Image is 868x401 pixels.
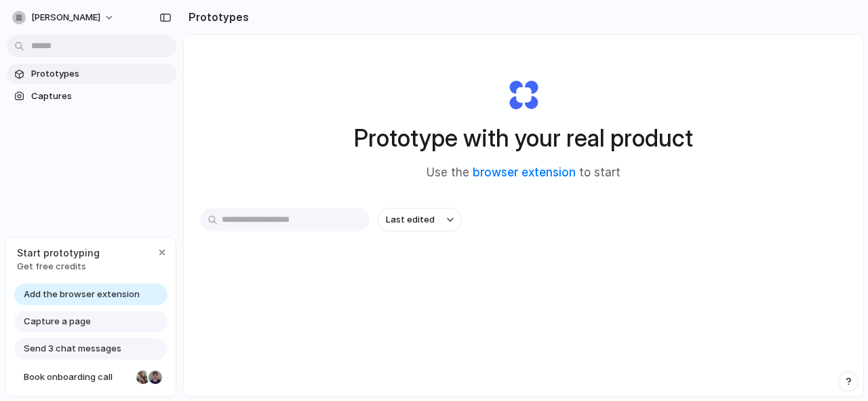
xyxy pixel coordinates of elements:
[354,120,693,156] h1: Prototype with your real product
[31,67,171,81] span: Prototypes
[7,86,176,107] a: Captures
[427,164,620,182] span: Use the to start
[473,166,576,179] a: browser extension
[7,7,121,28] button: [PERSON_NAME]
[14,366,167,388] a: Book onboarding call
[24,370,131,384] span: Book onboarding call
[24,288,140,301] span: Add the browser extension
[24,342,121,356] span: Send 3 chat messages
[24,315,91,328] span: Capture a page
[17,246,100,260] span: Start prototyping
[17,260,100,273] span: Get free credits
[31,90,171,103] span: Captures
[31,11,100,24] span: [PERSON_NAME]
[183,9,249,25] h2: Prototypes
[147,369,163,385] div: Christian Iacullo
[135,369,151,385] div: Nicole Kubica
[386,213,435,227] span: Last edited
[7,64,176,84] a: Prototypes
[378,208,462,231] button: Last edited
